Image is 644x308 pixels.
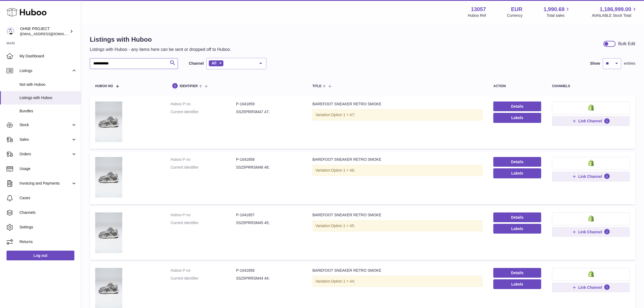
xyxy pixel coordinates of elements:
button: Labels [493,224,541,234]
div: channels [552,84,630,88]
span: Link Channel [578,230,602,234]
dd: SS25PRRSM47 47; [236,109,302,114]
dt: Current identifier [171,220,236,225]
label: Channel [189,61,204,66]
h1: Listings with Huboo [90,35,231,44]
img: BAREFOOT SNEAKER RETRO SMOKE [95,157,122,198]
div: action [493,84,541,88]
span: Sales [19,137,71,142]
div: Bulk Edit [618,41,635,47]
a: 1,990.69 Total sales [544,6,571,18]
dd: P-1041859 [236,101,302,107]
span: Not with Huboo [19,82,77,87]
a: 1,186,999.00 AVAILABLE Stock Total [592,6,638,18]
span: [EMAIL_ADDRESS][DOMAIN_NAME] [20,32,80,36]
button: Link Channel [552,116,630,126]
span: Option 1 = 46; [331,168,355,172]
span: Orders [19,152,71,157]
dd: P-1041857 [236,212,302,218]
a: Details [493,212,541,222]
span: Stock [19,122,71,127]
div: BAREFOOT SNEAKER RETRO SMOKE [312,212,483,218]
dt: Huboo P no [171,268,236,273]
div: OHNE PROJECT [20,26,69,37]
div: Currency [507,13,523,18]
div: Variation: [312,276,483,287]
dd: SS25PRRSM44 44; [236,276,302,281]
span: Option 1 = 44; [331,279,355,283]
strong: 13057 [471,6,486,13]
span: Listings [19,68,71,73]
span: 1,186,999.00 [600,6,631,13]
div: Variation: [312,220,483,231]
button: Labels [493,113,541,123]
dd: SS25PRRSM46 46; [236,165,302,170]
dt: Huboo P no [171,101,236,107]
a: Details [493,157,541,167]
span: Listings with Huboo [19,95,77,100]
span: Link Channel [578,119,602,123]
a: Log out [6,251,74,260]
label: Show [590,61,600,66]
dd: SS25PRRSM45 45; [236,220,302,225]
span: Settings [19,225,77,230]
div: Huboo Ref [468,13,486,18]
span: 1,990.69 [544,6,565,13]
span: identifier [180,84,198,88]
img: internalAdmin-13057@internal.huboo.com [6,27,15,35]
img: shopify-small.png [588,104,594,111]
div: Variation: [312,165,483,176]
a: Details [493,101,541,111]
button: Link Channel [552,227,630,237]
dt: Current identifier [171,276,236,281]
span: Link Channel [578,285,602,290]
span: All [212,61,216,65]
img: shopify-small.png [588,271,594,277]
span: Channels [19,210,77,215]
dt: Current identifier [171,109,236,114]
img: shopify-small.png [588,160,594,166]
span: Bundles [19,109,77,114]
span: Usage [19,166,77,171]
span: Option 1 = 47; [331,113,355,117]
div: BAREFOOT SNEAKER RETRO SMOKE [312,157,483,162]
span: Option 1 = 45; [331,224,355,228]
dt: Current identifier [171,165,236,170]
span: Link Channel [578,174,602,179]
img: BAREFOOT SNEAKER RETRO SMOKE [95,212,122,253]
dd: P-1041856 [236,268,302,273]
span: Invoicing and Payments [19,181,71,186]
button: Link Channel [552,172,630,181]
div: BAREFOOT SNEAKER RETRO SMOKE [312,268,483,273]
span: Returns [19,239,77,244]
img: shopify-small.png [588,215,594,222]
div: Variation: [312,109,483,120]
p: Listings with Huboo - any items here can be sent or dropped off to Huboo. [90,47,231,53]
span: Huboo no [95,84,113,88]
a: Details [493,268,541,278]
dd: P-1041858 [236,157,302,162]
button: Labels [493,168,541,178]
span: Total sales [547,13,571,18]
span: AVAILABLE Stock Total [592,13,638,18]
div: BAREFOOT SNEAKER RETRO SMOKE [312,101,483,107]
img: BAREFOOT SNEAKER RETRO SMOKE [95,101,122,142]
button: Link Channel [552,283,630,292]
strong: EUR [511,6,522,13]
span: title [312,84,321,88]
span: entries [624,61,635,66]
dt: Huboo P no [171,212,236,218]
dt: Huboo P no [171,157,236,162]
span: Cases [19,195,77,201]
button: Labels [493,279,541,289]
span: My Dashboard [19,54,77,59]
